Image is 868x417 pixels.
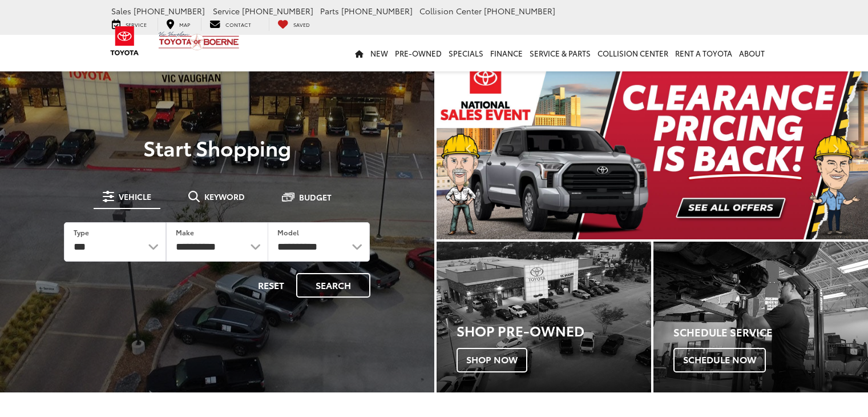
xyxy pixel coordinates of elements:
label: Make [176,227,194,237]
span: [PHONE_NUMBER] [134,5,205,17]
a: Rent a Toyota [672,35,736,71]
button: Reset [248,273,294,298]
a: Home [352,35,367,71]
span: Sales [111,5,131,17]
span: [PHONE_NUMBER] [484,5,555,17]
a: New [367,35,391,71]
span: Saved [293,21,310,28]
span: [PHONE_NUMBER] [341,5,413,17]
img: Vic Vaughan Toyota of Boerne [158,31,240,51]
span: Parts [320,5,339,17]
a: Contact [201,18,260,30]
a: My Saved Vehicles [269,18,318,30]
span: [PHONE_NUMBER] [242,5,313,17]
button: Click to view next picture. [804,80,868,216]
h3: Shop Pre-Owned [457,323,651,338]
span: Shop Now [457,348,527,372]
span: Schedule Now [673,348,766,372]
a: Schedule Service Schedule Now [653,242,868,392]
span: Keyword [204,193,245,201]
span: Vehicle [119,193,151,201]
a: Collision Center [594,35,672,71]
div: Toyota [437,242,651,392]
a: About [736,35,768,71]
label: Type [74,227,89,237]
a: Pre-Owned [391,35,445,71]
span: Service [126,21,147,28]
span: Budget [299,193,332,201]
a: Finance [487,35,526,71]
label: Model [277,227,299,237]
h4: Schedule Service [673,327,868,338]
img: Toyota [103,22,146,59]
a: Map [158,18,199,30]
a: Service [103,18,155,30]
div: Toyota [653,242,868,392]
a: Shop Pre-Owned Shop Now [437,242,651,392]
p: Start Shopping [48,136,386,159]
span: Collision Center [419,5,482,17]
button: Click to view previous picture. [437,80,501,216]
a: Specials [445,35,487,71]
button: Search [296,273,370,298]
span: Map [179,21,190,28]
span: Service [213,5,240,17]
a: Service & Parts: Opens in a new tab [526,35,594,71]
span: Contact [225,21,251,28]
